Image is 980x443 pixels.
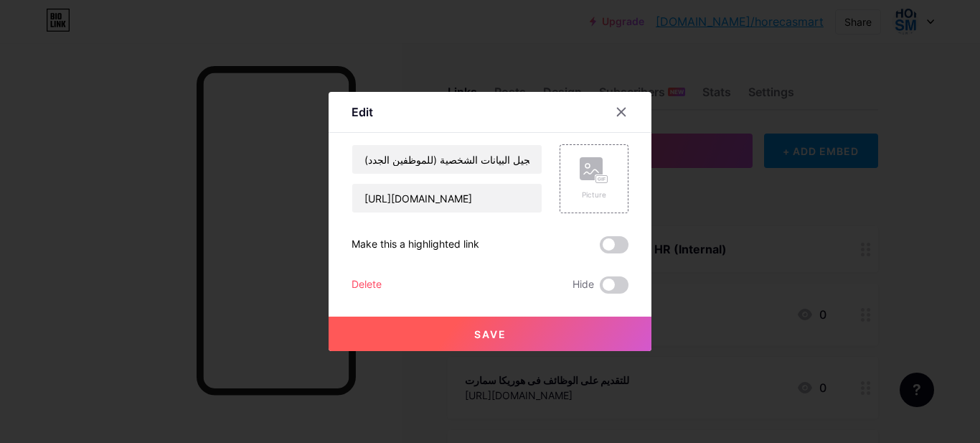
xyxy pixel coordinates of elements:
[573,276,594,294] span: Hide
[352,145,542,174] input: Title
[580,190,608,200] div: Picture
[352,236,479,253] div: Make this a highlighted link
[352,103,373,121] div: Edit
[329,317,651,351] button: Save
[352,184,542,213] input: URL
[352,276,382,294] div: Delete
[474,328,507,340] span: Save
